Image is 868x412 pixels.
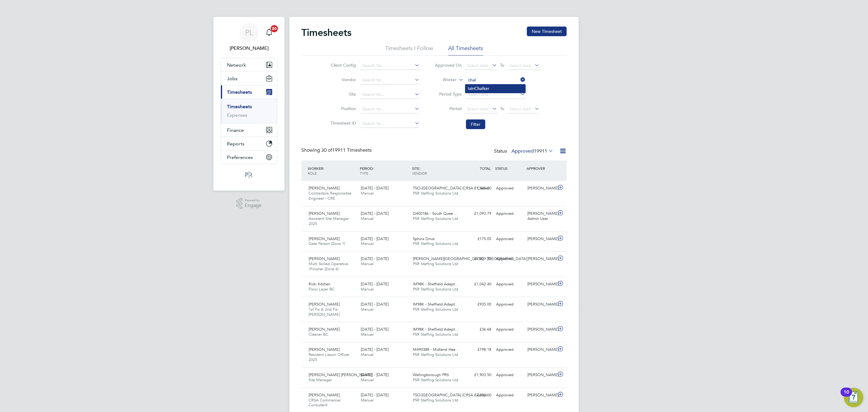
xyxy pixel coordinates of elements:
[480,166,491,171] span: TOTAL
[494,325,525,334] div: Approved
[221,123,277,137] button: Finance
[244,170,254,180] img: psrsolutions-logo-retina.png
[413,191,458,196] span: PSR Staffing Solutions Ltd
[221,137,277,150] button: Reports
[309,392,340,398] span: [PERSON_NAME]
[321,147,372,153] span: 19911 Timesheets
[309,307,340,317] span: 1st Fix & 2nd Fix [PERSON_NAME]
[361,372,388,377] span: [DATE] - [DATE]
[227,76,237,81] span: Jobs
[462,234,494,244] div: £175.05
[361,185,388,191] span: [DATE] - [DATE]
[361,377,374,382] span: Manual
[413,287,458,292] span: PSR Staffing Solutions Ltd
[413,302,459,307] span: IM98K - Sheffield Adapt…
[525,390,556,400] div: [PERSON_NAME]
[263,23,275,42] a: 20
[361,347,388,352] span: [DATE] - [DATE]
[361,332,374,337] span: Manual
[361,287,374,292] span: Manual
[494,234,525,244] div: Approved
[309,236,340,241] span: [PERSON_NAME]
[329,91,356,97] label: Site
[466,76,525,84] input: Search for...
[329,106,356,111] label: Position
[525,234,556,244] div: [PERSON_NAME]
[410,163,463,179] div: SITE
[309,256,340,261] span: [PERSON_NAME]
[494,254,525,264] div: Approved
[494,345,525,355] div: Approved
[227,154,253,160] span: Preferences
[413,261,458,266] span: PSR Staffing Solutions Ltd
[245,29,253,36] span: PL
[413,236,435,241] span: Sphinx Drive
[221,58,277,71] button: Network
[309,377,332,382] span: Site Manager
[413,216,458,221] span: PSR Staffing Solutions Ltd
[413,377,458,382] span: PSR Staffing Solutions Ltd
[309,332,328,337] span: Cleaner BC
[361,281,388,287] span: [DATE] - [DATE]
[525,345,556,355] div: [PERSON_NAME]
[844,392,849,400] div: 10
[361,256,388,261] span: [DATE] - [DATE]
[321,147,332,153] span: 30 of
[494,299,525,309] div: Approved
[227,112,247,118] a: Expenses
[494,163,525,174] div: STATUS
[301,27,351,39] h2: Timesheets
[413,332,458,337] span: PSR Staffing Solutions Ltd
[462,345,494,355] div: £798.18
[227,89,252,95] span: Timesheets
[413,347,459,352] span: M490388 - Midland Hea…
[498,61,506,69] span: To
[429,77,457,83] label: Worker
[462,183,494,193] div: £1,320.00
[412,171,427,176] span: VENDOR
[525,209,556,224] div: [PERSON_NAME] Admin User
[462,370,494,380] div: £1,903.50
[474,86,483,91] b: Chal
[413,352,458,357] span: PSR Staffing Solutions Ltd
[525,163,556,174] div: APPROVER
[301,147,373,154] div: Showing
[466,90,525,99] input: Select one
[494,183,525,193] div: Approved
[361,236,388,241] span: [DATE] - [DATE]
[525,370,556,380] div: [PERSON_NAME]
[435,106,462,111] label: Period
[509,106,531,112] span: Select date
[462,299,494,309] div: £935.00
[413,185,489,191] span: TSO-[GEOGRAPHIC_DATA] (CRSA / Crewe)
[329,120,356,126] label: Timesheet ID
[309,211,340,216] span: [PERSON_NAME]
[466,119,485,129] button: Filter
[361,302,388,307] span: [DATE] - [DATE]
[360,62,420,70] input: Search for...
[435,62,462,68] label: Approved On
[462,390,494,400] div: £2,300.00
[361,307,374,312] span: Manual
[844,388,863,407] button: Open Resource Center, 10 new notifications
[309,302,340,307] span: [PERSON_NAME]
[236,198,262,209] a: Powered byEngage
[213,17,285,191] nav: Main navigation
[360,119,420,128] input: Search for...
[525,325,556,334] div: [PERSON_NAME]
[525,183,556,193] div: [PERSON_NAME]
[221,85,277,99] button: Timesheets
[525,279,556,289] div: [PERSON_NAME]
[309,281,330,287] span: Ricki Kitchen
[329,77,356,82] label: Vendor
[413,307,458,312] span: PSR Staffing Solutions Ltd
[413,327,459,332] span: IM98K - Sheffield Adapt…
[413,281,459,287] span: IM98K - Sheffield Adapt…
[511,148,553,154] label: Approved
[448,45,483,55] li: All Timesheets
[361,392,388,398] span: [DATE] - [DATE]
[494,370,525,380] div: Approved
[525,254,556,264] div: [PERSON_NAME]
[358,163,410,179] div: PERIOD
[467,106,489,112] span: Select date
